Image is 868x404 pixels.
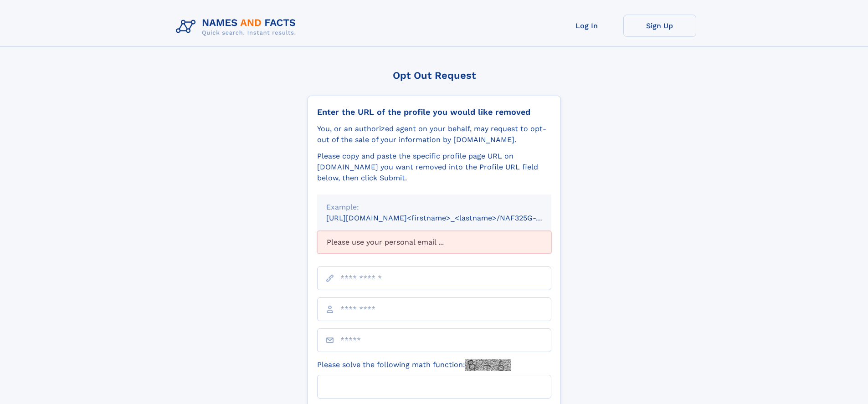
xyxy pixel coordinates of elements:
img: Logo Names and Facts [172,15,303,39]
label: Please solve the following math function: [317,359,511,371]
small: [URL][DOMAIN_NAME]<firstname>_<lastname>/NAF325G-xxxxxxxx [326,214,569,222]
div: Please use your personal email ... [317,231,551,254]
a: Log In [550,15,623,37]
div: Opt Out Request [308,70,561,81]
div: Enter the URL of the profile you would like removed [317,107,551,117]
div: You, or an authorized agent on your behalf, may request to opt-out of the sale of your informatio... [317,123,551,145]
div: Please copy and paste the specific profile page URL on [DOMAIN_NAME] you want removed into the Pr... [317,151,551,184]
div: Example: [326,202,542,213]
a: Sign Up [623,15,696,37]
